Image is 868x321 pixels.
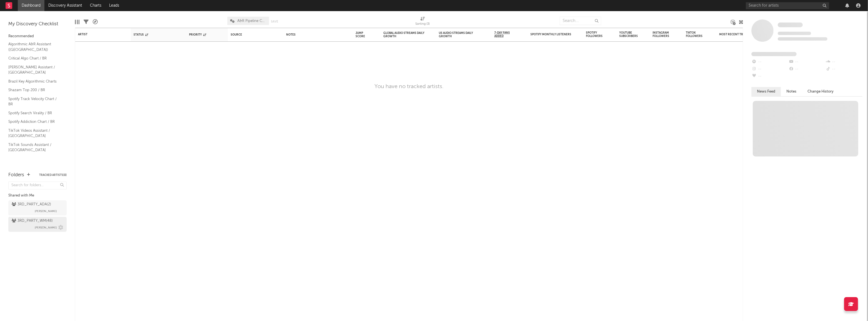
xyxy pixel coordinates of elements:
div: Filters [84,14,89,30]
div: Sorting (3) [416,14,430,30]
div: My Discovery Checklist [8,21,67,28]
a: 3RD_PARTY_WM(48)[PERSON_NAME] [8,217,67,232]
div: Edit Columns [75,14,79,30]
div: Recommended [8,33,67,40]
div: 3RD_PARTY_WM ( 48 ) [12,218,53,224]
a: TikTok Videos Assistant / [GEOGRAPHIC_DATA] [8,128,61,139]
div: -- [751,58,788,66]
div: Sorting ( 3 ) [416,21,430,28]
div: Most Recent Track [719,33,761,36]
div: TikTok Followers [686,31,705,38]
span: A&R Pipeline Collaboration [237,19,266,23]
a: Algorithmic A&R Assistant ([GEOGRAPHIC_DATA]) [8,41,61,53]
span: Some Artist [778,23,803,27]
a: Shazam Top 200 / BR [8,87,61,93]
div: -- [826,58,862,66]
div: Instagram Followers [653,31,672,38]
div: US Audio Streams Daily Growth [439,31,480,38]
div: A&R Pipeline [93,14,98,30]
a: Critical Algo Chart / BR [8,55,61,61]
a: Some Artist [778,22,803,28]
a: 3RD_PARTY_ADA(2)[PERSON_NAME] [8,200,67,215]
a: Brazil Key Algorithmic Charts [8,78,61,84]
div: Folders [8,172,24,178]
span: Fans Added by Platform [751,52,797,56]
div: Status [134,33,170,36]
div: Global Audio Streams Daily Growth [383,31,425,38]
input: Search for folders... [8,181,67,190]
span: [PERSON_NAME] [35,208,57,215]
a: Spotify Addiction Chart / BR [8,119,61,125]
a: Spotify Track Velocity Chart / BR [8,96,61,107]
span: [PERSON_NAME] [35,224,57,231]
button: Tracked Artists(0) [39,174,67,176]
div: -- [826,66,862,73]
input: Search... [560,17,601,25]
div: -- [751,73,788,80]
div: -- [788,66,825,73]
span: 0 fans last week [778,37,827,41]
div: Source [231,33,267,36]
input: Search for artists [746,2,829,9]
div: Notes [286,33,342,36]
div: Priority [189,33,211,36]
div: Spotify Monthly Listeners [530,33,572,36]
div: Shared with Me [8,192,67,199]
div: -- [788,58,825,66]
div: YouTube Subscribers [619,31,639,38]
div: Spotify Followers [586,31,605,38]
button: Save [271,20,278,23]
span: 7-Day Fans Added [494,31,517,38]
a: [PERSON_NAME] Assistant / [GEOGRAPHIC_DATA] [8,64,61,76]
span: Tracking Since: [DATE] [778,32,811,35]
div: -- [751,66,788,73]
div: Artist [78,33,120,36]
div: 3RD_PARTY_ADA ( 2 ) [12,201,51,208]
button: Notes [781,87,802,96]
a: Spotify Search Virality / BR [8,110,61,116]
button: Change History [802,87,839,96]
a: TikTok Sounds Assistant / [GEOGRAPHIC_DATA] [8,142,61,153]
div: Jump Score [356,31,369,38]
div: You have no tracked artists. [374,83,444,90]
button: News Feed [751,87,781,96]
